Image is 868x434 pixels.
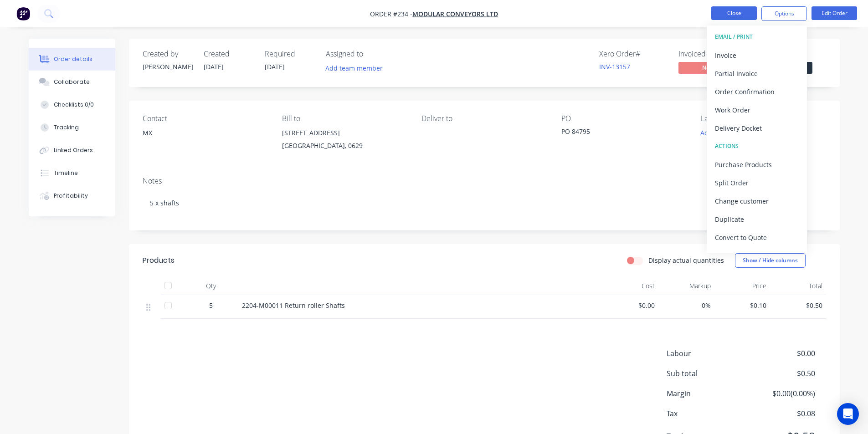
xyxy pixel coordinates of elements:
[143,50,193,58] div: Created by
[143,127,267,156] div: MX
[143,177,826,185] div: Notes
[761,6,807,21] button: Options
[696,127,738,139] button: Add labels
[701,114,826,123] div: Labels
[143,189,826,217] div: 5 x shafts
[715,231,799,244] div: Convert to Quote
[599,62,630,71] a: INV-13157
[561,127,675,139] div: PO 84795
[678,50,747,58] div: Invoiced
[667,408,748,419] span: Tax
[667,348,748,359] span: Labour
[184,277,238,295] div: Qty
[209,301,213,310] span: 5
[747,368,815,379] span: $0.50
[16,7,30,20] img: Factory
[29,71,115,93] button: Collaborate
[711,6,757,20] button: Close
[204,62,224,71] span: [DATE]
[747,388,815,399] span: $0.00 ( 0.00 %)
[715,67,799,80] div: Partial Invoice
[715,213,799,226] div: Duplicate
[282,114,407,123] div: Bill to
[718,301,767,310] span: $0.10
[747,348,815,359] span: $0.00
[320,62,387,74] button: Add team member
[812,6,857,20] button: Edit Order
[412,10,498,18] a: Modular Conveyors Ltd
[667,388,748,399] span: Margin
[282,127,407,156] div: [STREET_ADDRESS][GEOGRAPHIC_DATA], 0629
[143,62,193,71] div: [PERSON_NAME]
[282,127,407,139] div: [STREET_ADDRESS]
[599,50,668,58] div: Xero Order #
[678,62,733,73] span: No
[770,277,826,295] div: Total
[265,50,315,58] div: Required
[561,114,686,123] div: PO
[715,103,799,117] div: Work Order
[606,301,655,310] span: $0.00
[715,176,799,189] div: Split Order
[29,93,115,116] button: Checklists 0/0
[715,31,799,43] div: EMAIL / PRINT
[735,253,806,268] button: Show / Hide columns
[29,184,115,207] button: Profitability
[282,139,407,152] div: [GEOGRAPHIC_DATA], 0629
[29,48,115,71] button: Order details
[326,62,388,74] button: Add team member
[715,194,799,208] div: Change customer
[715,140,799,152] div: ACTIONS
[242,301,345,310] span: 2204-M00011 Return roller Shafts
[265,62,285,71] span: [DATE]
[715,122,799,135] div: Delivery Docket
[143,114,267,123] div: Contact
[658,277,714,295] div: Markup
[29,162,115,184] button: Timeline
[54,192,88,200] div: Profitability
[667,368,748,379] span: Sub total
[54,78,90,86] div: Collaborate
[370,10,412,18] span: Order #234 -
[29,116,115,139] button: Tracking
[54,169,78,177] div: Timeline
[603,277,659,295] div: Cost
[715,249,799,262] div: Archive
[143,127,267,139] div: MX
[662,301,711,310] span: 0%
[54,123,79,132] div: Tracking
[715,158,799,171] div: Purchase Products
[326,50,417,58] div: Assigned to
[714,277,770,295] div: Price
[774,301,822,310] span: $0.50
[715,85,799,98] div: Order Confirmation
[54,146,93,154] div: Linked Orders
[29,139,115,162] button: Linked Orders
[54,55,92,63] div: Order details
[204,50,254,58] div: Created
[54,101,94,109] div: Checklists 0/0
[648,255,724,265] label: Display actual quantities
[747,408,815,419] span: $0.08
[715,49,799,62] div: Invoice
[421,114,546,123] div: Deliver to
[143,255,175,266] div: Products
[837,403,859,425] div: Open Intercom Messenger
